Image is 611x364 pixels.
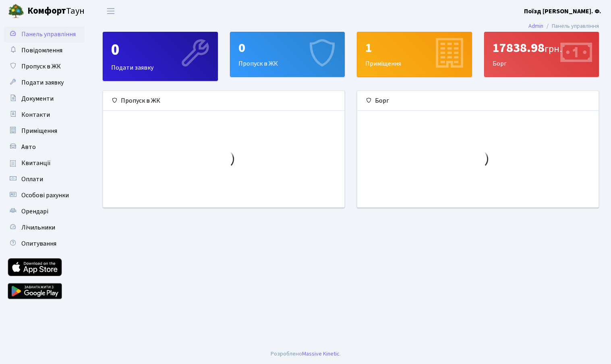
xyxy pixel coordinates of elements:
nav: breadcrumb [516,18,611,35]
div: Розроблено . [271,350,341,358]
a: Панель управління [4,26,85,42]
span: Подати заявку [21,78,64,87]
div: 0 [238,40,337,56]
a: 0Подати заявку [103,32,218,81]
span: Особові рахунки [21,191,69,200]
span: Приміщення [21,126,57,135]
div: 0 [111,40,209,60]
span: Авто [21,143,36,151]
div: Подати заявку [103,32,217,81]
a: Квитанції [4,155,85,171]
a: Massive Kinetic [302,350,340,358]
div: 1 [365,40,464,56]
a: Лічильники [4,219,85,236]
li: Панель управління [543,22,599,31]
div: Пропуск в ЖК [103,91,344,111]
a: Контакти [4,107,85,123]
button: Переключити навігацію [101,4,121,18]
span: Пропуск в ЖК [21,62,61,71]
span: грн. [545,42,562,56]
div: Борг [357,91,599,111]
a: 0Пропуск в ЖК [230,32,345,77]
a: Документи [4,91,85,107]
a: Поїзд [PERSON_NAME]. Ф. [524,6,601,16]
a: Подати заявку [4,74,85,91]
b: Комфорт [27,4,66,17]
a: Орендарі [4,203,85,219]
a: Авто [4,139,85,155]
span: Орендарі [21,207,48,216]
a: Пропуск в ЖК [4,58,85,74]
span: Таун [27,4,85,18]
span: Повідомлення [21,46,62,55]
img: logo.png [8,3,24,19]
span: Оплати [21,175,43,184]
a: Опитування [4,236,85,252]
b: Поїзд [PERSON_NAME]. Ф. [524,7,601,16]
a: Оплати [4,171,85,187]
div: 17838.98 [493,40,591,56]
span: Панель управління [21,30,76,39]
span: Опитування [21,239,56,248]
div: Приміщення [357,32,472,77]
div: Борг [485,32,599,77]
a: Повідомлення [4,42,85,58]
span: Квитанції [21,159,51,168]
span: Лічильники [21,223,55,232]
span: Контакти [21,110,50,119]
span: Документи [21,94,54,103]
a: Приміщення [4,123,85,139]
a: Admin [528,22,543,30]
a: Особові рахунки [4,187,85,203]
a: 1Приміщення [357,32,472,77]
div: Пропуск в ЖК [230,32,345,77]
